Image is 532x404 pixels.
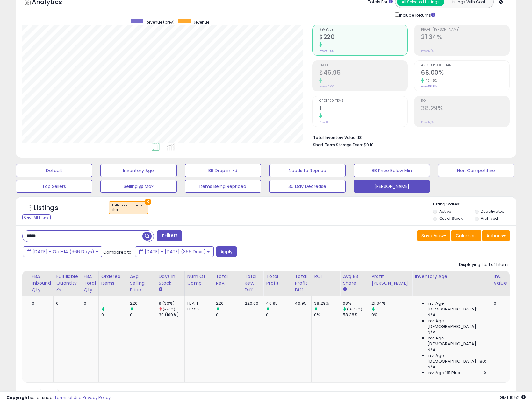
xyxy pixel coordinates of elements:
[54,394,82,401] a: Terms of Use
[22,214,51,220] div: Clear All Filters
[438,164,514,177] button: Non Competitive
[421,28,509,31] span: Profit [PERSON_NAME]
[371,301,412,306] div: 21.34%
[83,394,111,401] a: Privacy Policy
[56,301,76,306] div: 0
[185,164,261,177] button: BB Drop in 7d
[319,28,407,31] span: Revenue
[421,49,434,53] small: Prev: N/A
[319,99,407,103] span: Ordered Items
[23,246,102,257] button: [DATE] - Oct-14 (366 Days)
[390,11,443,18] div: Include Returns
[428,312,435,318] span: N/A
[216,312,242,318] div: 0
[159,273,182,287] div: Days In Stock
[159,287,162,292] small: Days In Stock.
[319,33,407,42] h2: $220
[101,301,127,306] div: 1
[319,49,334,53] small: Prev: $0.00
[371,312,412,318] div: 0%
[439,216,463,221] label: Out of Stock
[101,273,125,287] div: Ordered Items
[421,105,509,113] h2: 38.29%
[417,230,450,241] button: Save View
[216,246,237,257] button: Apply
[216,301,242,306] div: 220
[159,312,184,318] div: 30 (100%)
[428,364,435,370] span: N/A
[424,78,437,83] small: 16.48%
[481,209,505,214] label: Deactivated
[112,208,145,212] div: fba
[313,133,505,141] li: $0
[371,273,409,287] div: Profit [PERSON_NAME]
[266,301,292,306] div: 46.95
[100,164,177,177] button: Inventory Age
[187,273,211,287] div: Num of Comp.
[439,209,451,214] label: Active
[421,120,434,124] small: Prev: N/A
[185,180,261,193] button: Items Being Repriced
[481,216,498,221] label: Archived
[354,180,430,193] button: [PERSON_NAME]
[459,262,510,268] div: Displaying 1 to 1 of 1 items
[314,312,340,318] div: 0%
[135,246,214,257] button: [DATE] - [DATE] (366 Days)
[415,273,488,280] div: Inventory Age
[16,180,92,193] button: Top Sellers
[343,312,369,318] div: 58.38%
[112,203,145,212] span: Fulfillment channel :
[32,248,94,255] span: [DATE] - Oct-14 (366 Days)
[314,301,340,306] div: 38.29%
[433,201,516,207] p: Listing States:
[193,19,209,25] span: Revenue
[428,301,486,312] span: Inv. Age [DEMOGRAPHIC_DATA]:
[314,273,337,280] div: ROI
[500,394,526,401] span: 2025-10-15 19:52 GMT
[145,199,151,205] button: ×
[354,164,430,177] button: BB Price Below Min
[295,273,309,293] div: Total Profit Diff.
[266,273,289,287] div: Total Profit
[343,301,369,306] div: 68%
[32,273,51,293] div: FBA inbound Qty
[421,64,509,67] span: Avg. Buybox Share
[364,142,374,148] span: $0.10
[157,230,182,241] button: Filters
[421,69,509,78] h2: 68.00%
[163,307,176,312] small: (-70%)
[494,301,506,306] div: 0
[343,273,366,287] div: Avg BB Share
[103,249,133,255] span: Compared to:
[428,370,461,376] span: Inv. Age 181 Plus:
[145,248,206,255] span: [DATE] - [DATE] (366 Days)
[32,301,49,306] div: 0
[313,142,363,148] b: Short Term Storage Fees:
[421,33,509,42] h2: 21.34%
[421,85,438,88] small: Prev: 58.38%
[428,335,486,347] span: Inv. Age [DEMOGRAPHIC_DATA]:
[484,370,486,376] span: 0
[319,105,407,113] h2: 1
[216,273,239,287] div: Total Rev.
[84,301,94,306] div: 0
[100,180,177,193] button: Selling @ Max
[319,69,407,78] h2: $46.95
[130,273,153,293] div: Avg Selling Price
[269,164,346,177] button: Needs to Reprice
[187,301,208,306] div: FBA: 1
[6,395,111,401] div: seller snap | |
[428,353,486,364] span: Inv. Age [DEMOGRAPHIC_DATA]-180:
[428,318,486,330] span: Inv. Age [DEMOGRAPHIC_DATA]:
[101,312,127,318] div: 0
[269,180,346,193] button: 30 Day Decrease
[428,330,435,335] span: N/A
[421,99,509,103] span: ROI
[313,135,356,140] b: Total Inventory Value:
[266,312,292,318] div: 0
[130,312,156,318] div: 0
[27,391,73,397] span: Show: entries
[319,64,407,67] span: Profit
[130,301,156,306] div: 220
[6,394,30,401] strong: Copyright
